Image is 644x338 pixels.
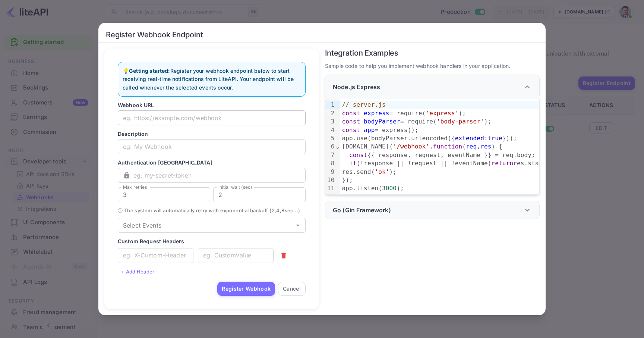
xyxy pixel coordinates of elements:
[364,118,400,125] span: bodyParser
[133,168,306,183] input: eg. my-secret-token
[325,118,336,126] div: 3
[393,143,429,150] span: '/webhook'
[349,151,367,159] span: const
[480,143,491,150] span: res
[218,184,252,190] label: Initial wait (sec)
[336,143,340,150] span: Fold line
[325,62,540,70] p: Sample code to help you implement webhook handlers in your application.
[333,82,380,91] p: Node.js Express
[123,184,147,190] label: Max retries
[325,176,336,184] div: 10
[466,143,477,150] span: req
[118,139,306,154] input: eg. My Webhook
[278,282,306,296] button: Cancel
[382,185,397,192] span: 3000
[492,160,514,167] span: return
[488,135,502,142] span: true
[118,101,306,109] p: Webhook URL
[426,110,458,117] span: 'express'
[342,101,385,108] span: // server.js
[325,75,540,99] div: Node.js Express
[129,68,170,74] strong: Getting started:
[342,110,360,117] span: const
[118,266,158,277] button: + Add Header
[375,168,389,175] span: 'ok'
[98,23,546,43] h2: Register Webhook Endpoint
[342,126,360,134] span: const
[364,126,375,134] span: app
[325,143,336,151] div: 6
[325,184,336,193] div: 11
[325,201,540,219] div: Go (Gin Framework)
[118,159,306,166] p: Authentication [GEOGRAPHIC_DATA]
[325,48,540,57] h6: Integration Examples
[118,110,306,125] input: eg. https://example.com/webhook
[325,109,336,118] div: 2
[118,248,193,263] input: eg. X-Custom-Header
[293,220,303,231] button: Open
[325,159,336,168] div: 8
[349,160,357,167] span: if
[123,67,301,92] p: 💡 Register your webhook endpoint below to start receiving real-time notifications from LiteAPI. Y...
[325,151,336,159] div: 7
[333,206,391,215] p: Go (Gin Framework)
[437,118,484,125] span: 'body-parser'
[118,207,306,215] span: ⓘ The system will automatically retry with exponential backoff ( 2 , 4 , 8 sec...)
[325,134,336,143] div: 5
[217,282,275,296] button: Register Webhook
[118,130,306,138] p: Description
[120,220,291,231] input: Choose event types...
[325,168,336,176] div: 9
[433,143,462,150] span: function
[118,237,306,245] p: Custom Request Headers
[198,248,274,263] input: eg. CustomValue
[325,101,336,109] div: 1
[342,118,360,125] span: const
[325,126,336,134] div: 4
[364,110,389,117] span: express
[455,135,484,142] span: extended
